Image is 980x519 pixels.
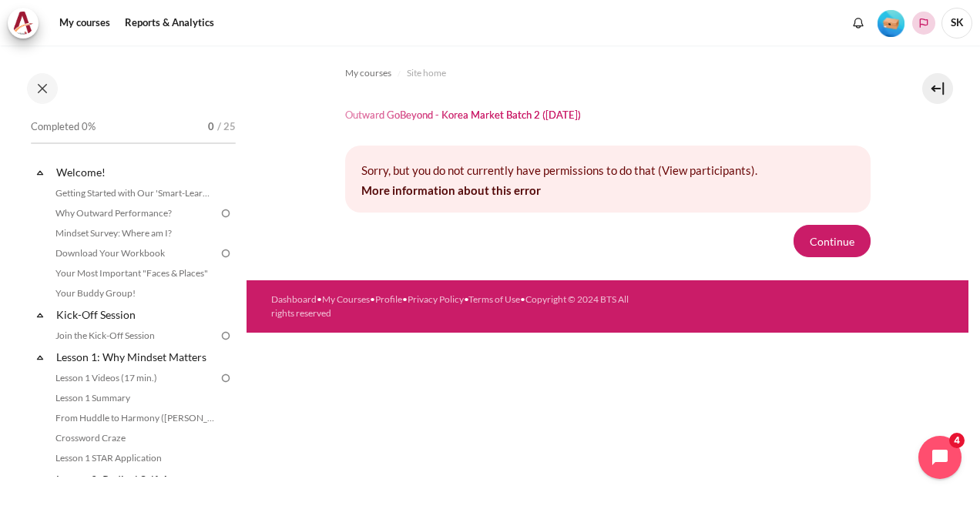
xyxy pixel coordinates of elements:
span: Collapse [32,350,48,365]
a: My courses [54,8,116,39]
a: From Huddle to Harmony ([PERSON_NAME]'s Story) [51,409,219,427]
a: Download Your Workbook [51,244,219,263]
p: Sorry, but you do not currently have permissions to do that (View participants). [361,162,854,179]
img: To do [219,371,233,385]
a: Why Outward Performance? [51,204,219,223]
button: Languages [912,12,935,35]
a: My Courses [322,293,370,305]
a: Crossword Craze [51,429,219,447]
nav: Navigation bar [345,61,871,85]
a: Join the Kick-Off Session [51,326,219,345]
a: Architeck Architeck [8,8,46,39]
a: Lesson 2: Radical Self-Awareness [54,469,219,490]
a: Reports & Analytics [119,8,220,39]
a: Lesson 1: Why Mindset Matters [54,347,219,367]
h1: Outward GoBeyond - Korea Market Batch 2 ([DATE]) [345,109,581,122]
span: Site home [407,66,446,80]
div: Show notification window with no new notifications [847,12,870,35]
span: Collapse [32,472,48,487]
a: Lesson 1 Videos (17 min.) [51,369,219,387]
div: • • • • • [271,293,633,320]
a: Your Most Important "Faces & Places" [51,264,219,283]
span: My courses [345,66,391,80]
span: 0 [208,119,214,135]
img: Architeck [12,12,34,35]
a: Your Buddy Group! [51,284,219,303]
a: Privacy Policy [408,293,464,305]
div: Level #1 [878,8,904,37]
span: Completed 0% [31,119,96,135]
span: / 25 [217,119,236,135]
a: Lesson 1 STAR Application [51,449,219,467]
a: My courses [345,64,391,82]
a: Site home [407,64,446,82]
img: To do [219,206,233,220]
a: Level #1 [871,8,911,37]
a: More information about this error [361,183,541,197]
a: Kick-Off Session [54,304,219,325]
img: Level #1 [878,10,904,37]
a: Lesson 1 Summary [51,389,219,407]
a: Profile [375,293,402,305]
span: Collapse [32,165,48,180]
a: Welcome! [54,162,219,182]
a: User menu [941,8,972,39]
section: Content [247,45,968,280]
a: Getting Started with Our 'Smart-Learning' Platform [51,184,219,203]
a: Dashboard [271,293,317,305]
a: Mindset Survey: Where am I? [51,224,219,243]
span: SK [941,8,972,39]
img: To do [219,246,233,260]
img: To do [219,329,233,343]
button: Continue [794,225,871,257]
span: Collapse [32,307,48,323]
a: Terms of Use [468,293,520,305]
